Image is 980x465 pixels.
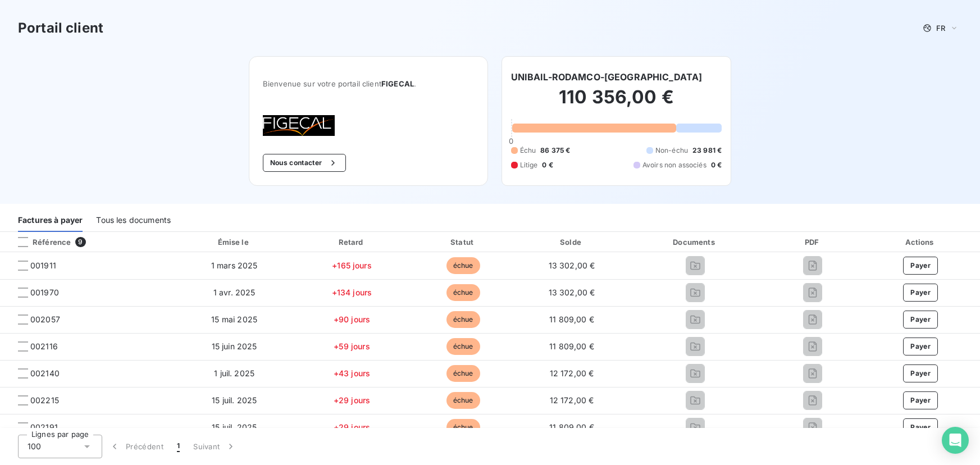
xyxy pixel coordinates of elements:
span: 12 172,00 € [550,368,594,378]
div: Factures à payer [18,208,83,232]
span: +43 jours [334,368,370,378]
span: 13 302,00 € [549,288,595,297]
button: Précédent [102,435,170,458]
span: échue [446,338,480,355]
button: Suivant [186,435,243,458]
h3: Portail client [18,18,103,38]
span: échue [446,257,480,274]
span: 9 [75,237,85,247]
span: FIGECAL [381,79,414,88]
div: PDF [767,236,859,248]
span: 1 juil. 2025 [214,368,254,378]
span: 1 avr. 2025 [213,288,256,297]
img: Company logo [263,115,335,136]
button: Payer [903,418,938,436]
div: Référence [9,237,71,247]
span: 23 981 € [692,145,722,156]
span: 001970 [30,287,59,298]
span: 002191 [30,422,58,433]
span: +59 jours [334,341,370,351]
span: 11 809,00 € [549,341,594,351]
span: FR [936,24,945,33]
span: +90 jours [334,314,370,324]
button: Payer [903,284,938,302]
span: Échu [520,145,536,156]
span: Non-échu [655,145,688,156]
span: 0 € [542,160,553,170]
div: Tous les documents [96,208,171,232]
span: échue [446,311,480,328]
span: 15 juil. 2025 [212,395,257,405]
span: +165 jours [332,261,372,270]
h6: UNIBAIL-RODAMCO-[GEOGRAPHIC_DATA] [511,70,703,84]
button: 1 [170,435,186,458]
span: échue [446,365,480,382]
span: 12 172,00 € [550,395,594,405]
span: 100 [28,441,41,452]
span: 0 € [711,160,722,170]
span: 1 mars 2025 [211,261,258,270]
div: Retard [298,236,406,248]
button: Nous contacter [263,154,346,172]
span: 002116 [30,341,58,352]
span: échue [446,392,480,409]
button: Payer [903,391,938,409]
span: Litige [520,160,538,170]
button: Payer [903,311,938,329]
span: 002140 [30,368,60,379]
span: échue [446,284,480,301]
div: Actions [863,236,978,248]
button: Payer [903,364,938,382]
span: 15 mai 2025 [211,314,257,324]
span: 15 juil. 2025 [212,422,257,432]
span: +134 jours [332,288,372,297]
div: Solde [521,236,623,248]
div: Open Intercom Messenger [942,427,969,454]
span: 11 809,00 € [549,314,594,324]
span: 15 juin 2025 [212,341,257,351]
span: 13 302,00 € [549,261,595,270]
h2: 110 356,00 € [511,86,722,120]
button: Payer [903,338,938,355]
button: Payer [903,257,938,275]
div: Émise le [175,236,293,248]
div: Statut [411,236,516,248]
span: 002057 [30,314,60,325]
span: Avoirs non associés [642,160,706,170]
span: 11 809,00 € [549,422,594,432]
span: +29 jours [334,395,370,405]
span: échue [446,419,480,436]
span: 1 [177,441,180,452]
span: 86 375 € [540,145,570,156]
span: 002215 [30,395,59,406]
span: Bienvenue sur votre portail client . [263,79,474,88]
div: Documents [627,236,762,248]
span: +29 jours [334,422,370,432]
span: 0 [509,136,513,145]
span: 001911 [30,260,56,271]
